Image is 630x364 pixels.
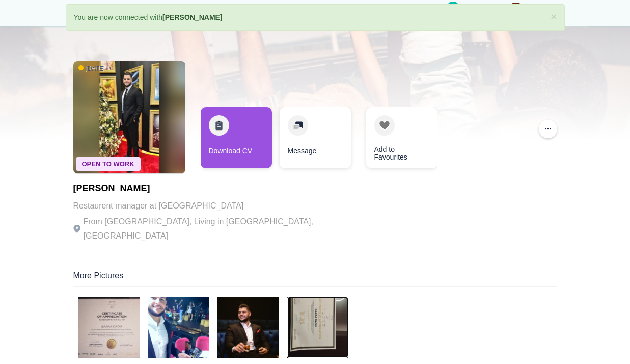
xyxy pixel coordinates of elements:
span: Open To Work [76,157,141,171]
div: More Pictures [73,270,557,287]
a: Message [280,107,351,168]
a: × [551,11,557,22]
a: العربية [527,3,557,23]
div: You are now connected with [66,4,565,31]
p: Restaurent manager at [GEOGRAPHIC_DATA] [73,199,353,213]
a: My Jobs My Jobs [385,3,425,24]
a: Download CV [201,107,272,168]
button: ... [539,120,557,138]
a: My Plan [307,4,343,21]
p: From [GEOGRAPHIC_DATA], Living in [GEOGRAPHIC_DATA], [GEOGRAPHIC_DATA] [73,215,353,243]
div: 2 / 3 [280,107,351,173]
div: 3 / 3 [359,107,430,173]
h1: [PERSON_NAME] [73,184,353,194]
a: [PERSON_NAME] [162,13,222,21]
span: [DATE] [78,64,105,73]
a: Messages Messages 2 [425,3,466,24]
a: Notifications Notifications [466,3,507,24]
small: 2 [447,2,458,12]
a: Add to Favourites [366,107,437,168]
a: Browse Members Members [344,3,385,24]
div: 1 / 3 [201,107,272,173]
